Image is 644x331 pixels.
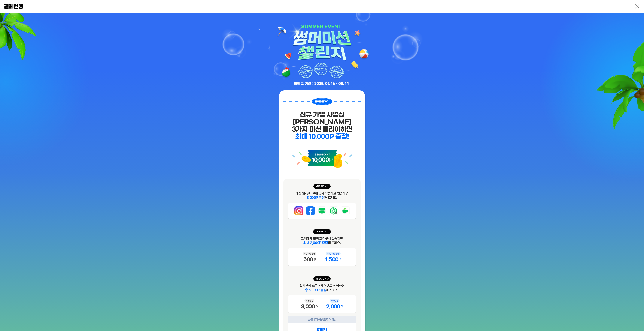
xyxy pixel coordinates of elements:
img: palm trees [536,13,644,194]
span: P [316,304,318,309]
span: 5건 이상 발송 [303,252,317,255]
span: 추가증정 [330,299,340,303]
img: event_icon [318,206,326,215]
img: event_icon [294,206,303,215]
span: MISSION 1 [313,184,331,189]
img: 결제선생 [4,4,23,9]
span: 3,000P 증정 [307,196,324,200]
span: 최대 2,000P 증정 [303,241,328,245]
span: 총 5,000P 증정 [305,288,326,292]
span: P [341,304,343,309]
span: 기본증정 [304,299,314,303]
img: event_icon [329,206,338,215]
span: 최대 10,000P 증정! [295,133,349,140]
img: event_icon [283,142,361,176]
span: P [314,257,316,262]
span: 3,000 [301,303,315,310]
span: MISSION 3 [313,276,331,281]
img: add icon [318,256,323,262]
span: 1,500 [325,256,338,262]
div: 매장 SNS에 결제 공지 작성하고 인증하면 해 드려요. [288,191,356,200]
img: event_01 [283,97,361,105]
img: event_icon [306,206,315,215]
img: event_icon [341,206,350,215]
span: 2,000 [326,303,340,310]
div: 결제선생 소문내기 이벤트 참여하면 해 드려요. [288,284,356,292]
span: P [339,257,341,262]
div: 신규 가입 사업장[PERSON_NAME] 3가지 미션 클리어하면 [283,111,361,140]
div: 고객에게 모바일 청구서 발송하면 해 드려요. [288,237,356,245]
span: 소문내기 이벤트 참여방법 [308,318,336,321]
img: add icon [319,304,325,309]
span: 10건 이상 발송 [326,252,340,255]
span: MISSION 2 [313,229,331,234]
span: 500 [303,256,313,262]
